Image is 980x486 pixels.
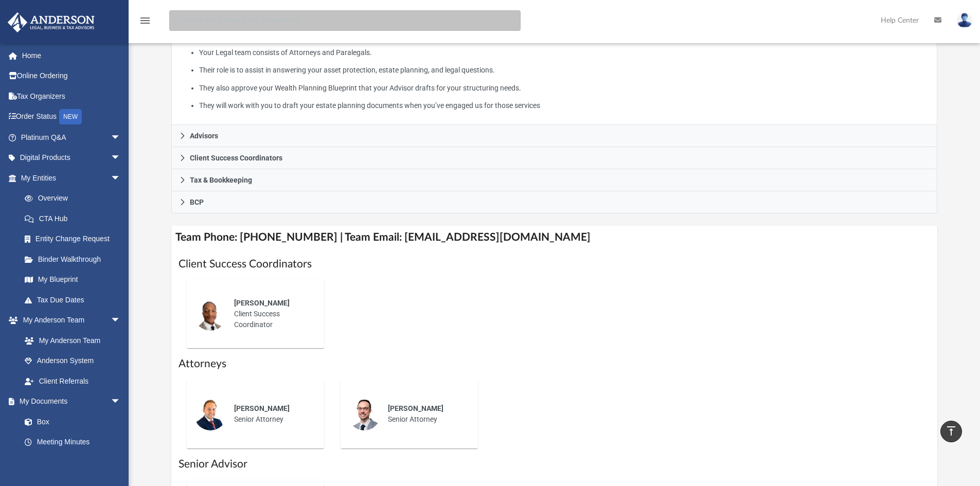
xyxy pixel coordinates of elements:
a: Tax & Bookkeeping [171,169,938,191]
a: Client Referrals [14,371,131,391]
i: menu [139,14,151,27]
div: NEW [59,109,82,124]
span: Tax & Bookkeeping [190,176,252,184]
li: They will work with you to draft your estate planning documents when you’ve engaged us for those ... [199,99,930,112]
a: Anderson System [14,351,131,371]
div: Senior Attorney [227,396,317,432]
a: Overview [14,188,136,209]
span: arrow_drop_down [111,391,131,412]
h4: Team Phone: [PHONE_NUMBER] | Team Email: [EMAIL_ADDRESS][DOMAIN_NAME] [171,226,938,249]
li: Their role is to assist in answering your asset protection, estate planning, and legal questions. [199,64,930,77]
div: Client Success Coordinator [227,291,317,337]
a: Binder Walkthrough [14,249,136,269]
a: Meeting Minutes [14,432,131,453]
span: arrow_drop_down [111,168,131,189]
a: My Entitiesarrow_drop_down [7,168,136,188]
span: Advisors [190,132,218,139]
div: Senior Attorney [381,396,471,432]
a: My Blueprint [14,269,131,290]
a: My Anderson Teamarrow_drop_down [7,310,131,331]
span: [PERSON_NAME] [234,404,290,412]
img: thumbnail [194,298,227,331]
a: Client Success Coordinators [171,147,938,169]
a: Box [14,411,126,432]
span: BCP [190,199,204,206]
a: Tax Due Dates [14,290,136,310]
a: Tax Organizers [7,86,136,106]
img: User Pic [957,13,972,28]
span: [PERSON_NAME] [388,404,443,412]
img: Anderson Advisors Platinum Portal [5,12,98,32]
a: Advisors [171,125,938,147]
li: Your Legal team consists of Attorneys and Paralegals. [199,46,930,59]
a: menu [139,20,151,27]
h1: Client Success Coordinators [179,257,931,272]
li: They also approve your Wealth Planning Blueprint that your Advisor drafts for your structuring ne... [199,82,930,95]
div: Attorneys & Paralegals [171,21,938,125]
p: What My Attorneys & Paralegals Do: [179,28,930,112]
h1: Senior Advisor [179,457,931,472]
a: vertical_align_top [940,421,962,442]
img: thumbnail [194,398,227,430]
a: My Documentsarrow_drop_down [7,391,131,412]
h1: Attorneys [179,356,931,371]
span: arrow_drop_down [111,310,131,331]
a: Entity Change Request [14,229,136,249]
a: BCP [171,191,938,213]
a: CTA Hub [14,208,136,229]
span: Client Success Coordinators [190,154,282,161]
a: Digital Productsarrow_drop_down [7,148,136,168]
span: [PERSON_NAME] [234,299,290,307]
a: Online Ordering [7,66,136,86]
img: thumbnail [348,398,381,430]
i: search [172,14,183,25]
i: vertical_align_top [945,425,957,437]
span: arrow_drop_down [111,127,131,148]
a: Home [7,45,136,66]
span: arrow_drop_down [111,148,131,169]
a: Platinum Q&Aarrow_drop_down [7,127,136,148]
a: Order StatusNEW [7,106,136,128]
a: My Anderson Team [14,330,126,351]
